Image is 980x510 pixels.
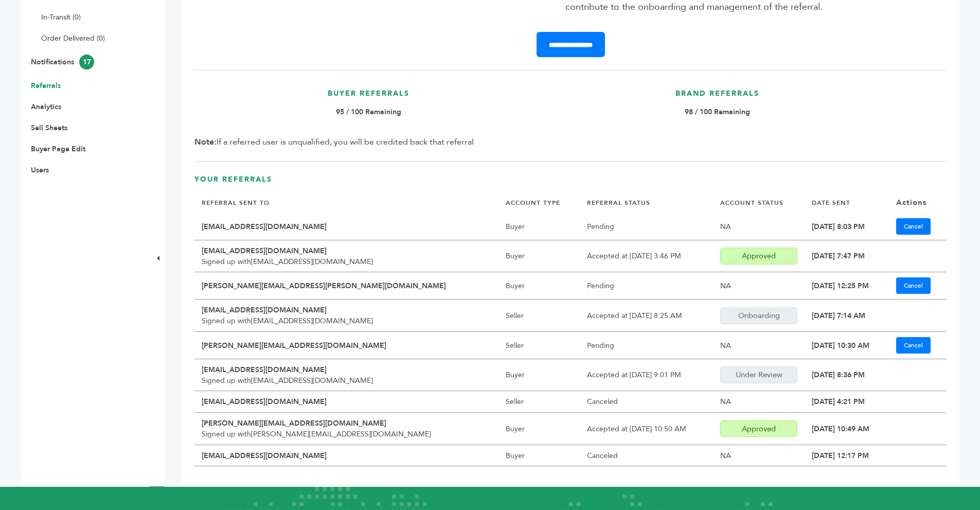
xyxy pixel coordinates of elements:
a: [DATE] 8:36 PM [812,370,865,380]
span: 17 [79,55,94,69]
a: Pending [587,341,614,350]
a: [DATE] 7:14 AM [812,311,865,321]
b: 98 / 100 Remaining [685,107,750,117]
a: Seller [506,311,524,321]
a: Buyer [506,370,525,380]
a: NA [720,222,731,232]
span: Signed up with [PERSON_NAME][EMAIL_ADDRESS][DOMAIN_NAME] [202,429,431,439]
h3: Buyer Referrals [200,89,538,107]
a: Seller [506,341,524,350]
th: Actions [889,192,947,213]
a: REFERRAL SENT TO [202,199,270,207]
span: Signed up with [EMAIL_ADDRESS][DOMAIN_NAME] [202,257,373,267]
b: [EMAIL_ADDRESS][DOMAIN_NAME] [202,397,327,407]
a: ACCOUNT TYPE [506,199,560,207]
b: Note: [194,136,217,148]
a: Referrals [31,81,61,91]
a: [DATE] 10:30 AM [812,341,869,350]
a: NA [720,281,731,291]
a: ACCOUNT STATUS [720,199,783,207]
b: [EMAIL_ADDRESS][DOMAIN_NAME] [202,305,327,315]
a: Accepted at [DATE] 3:46 PM [587,251,681,261]
a: Cancel [896,218,931,235]
a: [DATE] 12:25 PM [812,281,869,291]
span: Signed up with [EMAIL_ADDRESS][DOMAIN_NAME] [202,376,373,385]
div: Approved [720,420,797,437]
a: Buyer [506,281,525,291]
a: Cancel [896,277,931,294]
a: Buyer [506,251,525,261]
a: Order Delivered (0) [41,33,105,43]
a: Notifications17 [31,57,94,67]
a: Accepted at [DATE] 8:25 AM [587,311,682,321]
div: Under Review [720,366,797,383]
a: [DATE] 10:49 AM [812,424,869,434]
a: Analytics [31,102,61,112]
a: Users [31,165,49,175]
a: DATE SENT [812,199,850,207]
span: If a referred user is unqualified, you will be credited back that referral [194,136,474,148]
a: Sell Sheets [31,123,67,133]
a: NA [720,397,731,407]
h3: Your Referrals [194,174,947,192]
div: Approved [720,248,797,265]
a: Accepted at [DATE] 9:01 PM [587,370,681,380]
a: Canceled [587,397,618,407]
b: [PERSON_NAME][EMAIL_ADDRESS][PERSON_NAME][DOMAIN_NAME] [202,281,446,291]
a: Canceled [587,451,618,461]
a: REFERRAL STATUS [587,199,650,207]
a: [DATE] 8:03 PM [812,222,865,232]
a: Buyer [506,424,525,434]
b: [EMAIL_ADDRESS][DOMAIN_NAME] [202,246,327,256]
h3: Brand Referrals [548,89,887,107]
a: Pending [587,222,614,232]
b: [EMAIL_ADDRESS][DOMAIN_NAME] [202,451,327,461]
b: [PERSON_NAME][EMAIL_ADDRESS][DOMAIN_NAME] [202,418,386,428]
a: Seller [506,397,524,407]
a: Buyer [506,451,525,461]
a: [DATE] 7:47 PM [812,251,865,261]
a: Accepted at [DATE] 10:50 AM [587,424,686,434]
b: 95 / 100 Remaining [336,107,401,117]
a: Buyer Page Edit [31,144,85,154]
span: Signed up with [EMAIL_ADDRESS][DOMAIN_NAME] [202,316,373,326]
a: NA [720,341,731,350]
b: [PERSON_NAME][EMAIL_ADDRESS][DOMAIN_NAME] [202,341,386,350]
b: [EMAIL_ADDRESS][DOMAIN_NAME] [202,365,327,375]
a: [DATE] 4:21 PM [812,397,865,407]
a: [DATE] 12:17 PM [812,451,869,461]
a: In-Transit (0) [41,12,81,22]
a: NA [720,451,731,461]
b: [EMAIL_ADDRESS][DOMAIN_NAME] [202,222,327,232]
a: Pending [587,281,614,291]
a: Cancel [896,337,931,354]
a: Buyer [506,222,525,232]
div: Onboarding [720,307,797,324]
